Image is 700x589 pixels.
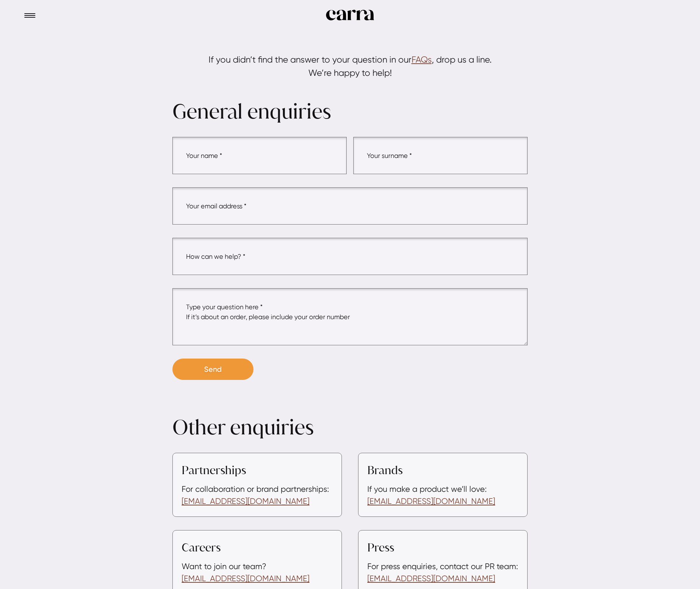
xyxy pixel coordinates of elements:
a: [EMAIL_ADDRESS][DOMAIN_NAME] [182,574,309,583]
p: For press enquiries, contact our PR team: [367,560,525,572]
a: [EMAIL_ADDRESS][DOMAIN_NAME] [367,574,495,583]
h3: Partnerships [182,462,339,479]
a: FAQs [412,54,432,65]
input: Your email address * [172,187,528,225]
a: [EMAIL_ADDRESS][DOMAIN_NAME] [182,497,309,506]
button: Menu [19,4,41,27]
input: Your name * [172,137,347,174]
h3: Careers [182,539,339,556]
h2: General enquiries [166,102,534,121]
input: Your surname * [353,137,528,174]
p: Want to join our team? [182,560,339,572]
h3: Press [367,539,525,556]
button: Send [172,359,253,380]
h2: Other enquiries [166,417,534,437]
p: For collaboration or brand partnerships: [182,483,339,495]
p: If you make a product we’ll love: [367,483,525,495]
h3: Brands [367,462,525,479]
a: [EMAIL_ADDRESS][DOMAIN_NAME] [367,497,495,506]
p: If you didn’t find the answer to your question in our , drop us a line. We’re happy to help! [166,53,534,80]
input: How can we help? * [172,238,528,275]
